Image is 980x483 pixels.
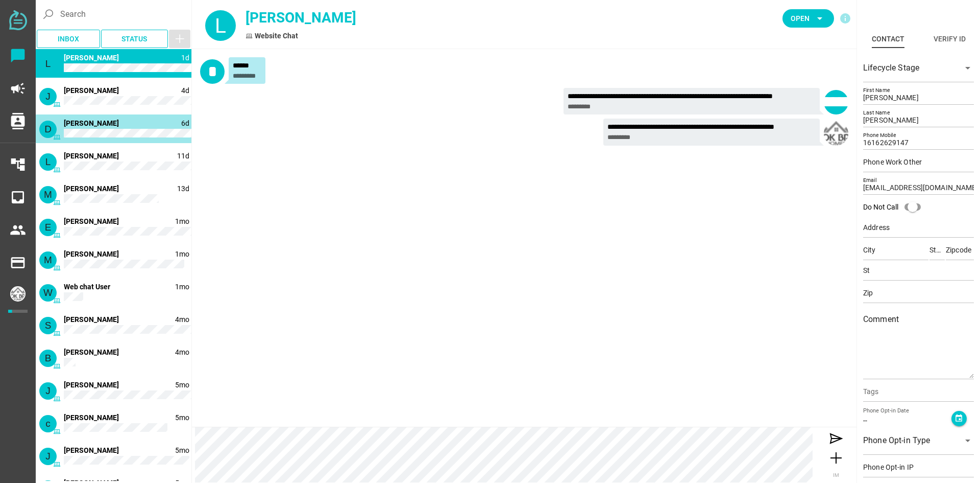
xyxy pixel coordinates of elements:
span: M [44,189,52,200]
div: -- [863,416,951,426]
i: arrow_drop_down [962,434,974,447]
i: Website Chat [53,395,61,403]
div: Do Not Call [863,197,927,217]
i: Website Chat [53,166,61,174]
span: 29f52d1666-HGeQzVcJMVEs73RPuYij [64,185,119,193]
img: svg+xml;base64,PD94bWwgdmVyc2lvbj0iMS4wIiBlbmNvZGluZz0iVVRGLTgiPz4KPHN2ZyB2ZXJzaW9uPSIxLjEiIHZpZX... [9,10,27,30]
input: Address [863,217,974,238]
span: 1758658492 [181,119,189,127]
span: 298dac9a6a-Iwn4vR5925RyjBaROEBm [64,217,119,225]
span: 1758238934 [177,152,189,160]
input: Tags [863,388,974,401]
span: W [43,287,53,298]
span: 279b35374f-659M9QDBK4L7ycbsXaLh [64,315,119,324]
input: Last Name [863,107,974,127]
i: contacts [10,113,26,129]
span: J [45,91,51,102]
span: M [44,255,52,265]
i: campaign [10,80,26,97]
i: Website Chat [246,33,253,40]
img: 6446b91679ed9903240453ff-30.png [10,286,26,302]
input: Phone Mobile [863,129,974,150]
span: 2a23355824-Jc8dKlwSwjNXCimaewUE [64,86,119,95]
span: D [44,124,52,134]
button: Inbox [37,30,100,48]
span: 1746821358 [175,413,189,422]
div: [PERSON_NAME] [246,7,568,29]
i: arrow_drop_down [814,12,826,25]
i: inbox [10,189,26,205]
span: 2a19cd22ab-BM1rNd1to90VPfsEpgGE [64,119,119,127]
span: L [215,14,226,37]
span: L [45,156,51,167]
span: 1758044217 [177,185,189,193]
span: 2787e9f9d0-WlFRQllaxcfVwXOmqWe6 [64,348,119,356]
span: J [45,385,51,396]
span: Status [121,33,147,45]
span: 1756307464 [175,217,189,225]
i: chat_bubble [10,48,26,64]
i: Website Chat [53,428,61,435]
input: Zip [863,283,974,303]
div: Phone Opt-in Date [863,407,951,416]
input: Phone Work Other [863,152,974,172]
i: Website Chat [53,461,61,468]
input: Phone Opt-in IP [863,457,974,477]
i: Website Chat [53,68,61,76]
i: Website Chat [53,264,61,272]
i: people [10,222,26,238]
span: 1746616722 [175,446,189,454]
span: 29460b8966-gFceGH2mdnFBo0u8Mv1W [64,283,110,291]
span: 2978628104-TIlYhxBAw4K04tCARhwt [64,250,119,258]
span: S [45,320,52,331]
span: Open [791,12,810,25]
span: IM [833,472,839,478]
span: 1747620814 [175,348,189,356]
i: Website Chat [53,133,61,141]
img: 6446b91679ed9903240453ff-30.png [824,121,848,146]
span: Inbox [58,33,79,45]
i: Website Chat [53,362,61,370]
button: Open [782,9,834,28]
span: 1755951299 [175,250,189,258]
span: 1758816235 [181,86,189,95]
span: 2a00cdf76d-PWwU0XPfLapEchgCoSwN [64,152,119,160]
i: arrow_drop_down [962,62,974,74]
span: 2a331a2b8d-PRF9WXUGt4JyyIqw7lsC [64,54,119,62]
input: St [863,260,974,281]
div: Contact [872,33,904,45]
span: J [45,451,51,462]
input: Email [863,174,974,195]
input: State [929,240,945,260]
div: Website Chat [246,31,568,41]
input: First Name [863,84,974,105]
i: Website Chat [53,101,61,108]
i: payment [10,255,26,271]
i: Website Chat [53,199,61,206]
span: 1747008356 [175,381,189,389]
i: event [954,414,963,423]
span: E [45,222,52,233]
i: Website Chat [53,330,61,337]
span: c [45,418,51,429]
button: Status [101,30,168,48]
div: Do Not Call [863,202,898,213]
i: info [839,12,851,25]
input: City [863,240,928,260]
i: Website Chat [53,297,61,305]
span: 1747944979 [175,315,189,324]
div: Verify ID [934,33,966,45]
span: 274c0e2584-hv6VLNvK9qoPMOu66et3 [64,446,119,454]
i: account_tree [10,156,26,173]
span: 2758420217-BN4y9yxQ2ZEOtpimZNXq [64,413,119,422]
span: 2763679b2b-WlKSbv83ARu9Yj4evW5A [64,381,119,389]
span: B [45,353,52,363]
input: Zipcode [946,240,974,260]
span: 1759082999 [181,54,189,62]
span: L [45,58,51,69]
textarea: Comment [863,318,974,378]
span: 1755721996 [175,283,189,291]
i: Website Chat [53,232,61,239]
